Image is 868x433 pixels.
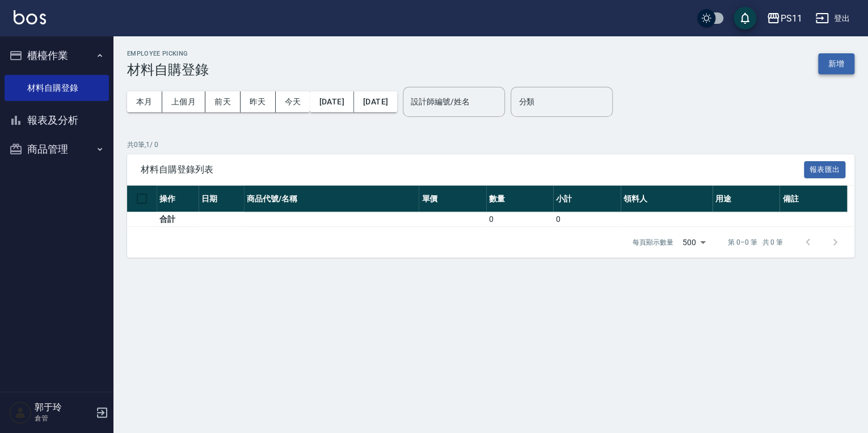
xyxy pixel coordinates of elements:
[5,134,109,164] button: 商品管理
[127,91,162,112] button: 本月
[127,140,854,150] p: 共 0 筆, 1 / 0
[713,186,779,212] th: 用途
[141,164,804,175] span: 材料自購登錄列表
[779,186,846,212] th: 備註
[127,50,209,57] h2: Employee Picking
[276,91,310,112] button: 今天
[678,227,710,258] div: 500
[310,91,353,112] button: [DATE]
[553,186,620,212] th: 小計
[633,237,673,247] p: 每頁顯示數量
[205,91,241,112] button: 前天
[35,402,92,413] h5: 郭于玲
[762,7,806,30] button: PS11
[818,53,854,74] button: 新增
[14,10,46,24] img: Logo
[486,212,553,227] td: 0
[804,163,846,174] a: 報表匯出
[354,91,397,112] button: [DATE]
[804,161,846,179] button: 報表匯出
[780,11,802,26] div: PS11
[553,212,620,227] td: 0
[199,186,244,212] th: 日期
[157,212,199,227] td: 合計
[35,413,92,423] p: 倉管
[162,91,205,112] button: 上個月
[5,41,109,70] button: 櫃檯作業
[9,401,32,424] img: Person
[621,186,713,212] th: 領料人
[728,237,783,247] p: 第 0–0 筆 共 0 筆
[241,91,276,112] button: 昨天
[419,186,486,212] th: 單價
[5,75,109,101] a: 材料自購登錄
[157,186,199,212] th: 操作
[244,186,419,212] th: 商品代號/名稱
[5,106,109,135] button: 報表及分析
[486,186,553,212] th: 數量
[818,58,854,69] a: 新增
[734,7,756,30] button: save
[811,8,854,29] button: 登出
[127,62,209,78] h3: 材料自購登錄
